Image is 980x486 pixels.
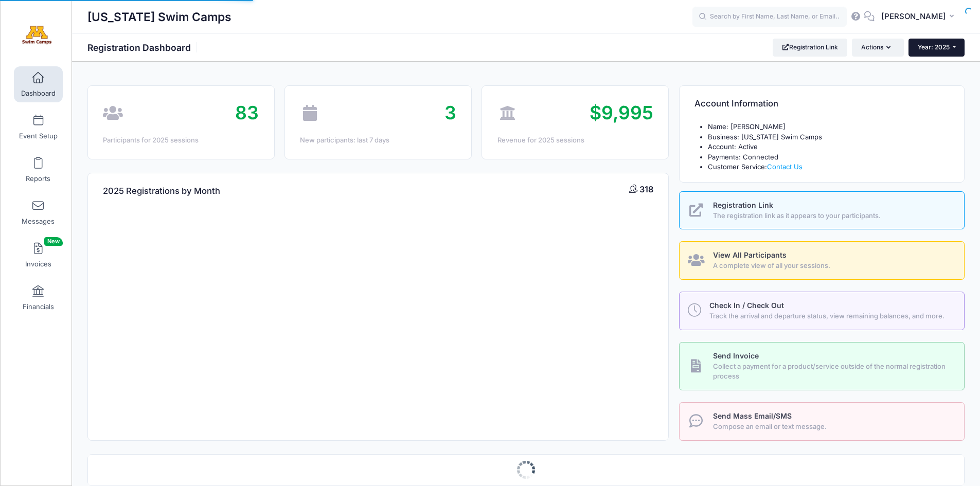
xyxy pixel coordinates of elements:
span: Registration Link [713,201,773,209]
a: Dashboard [14,66,63,102]
li: Name: [PERSON_NAME] [708,122,949,132]
span: Send Invoice [713,351,759,360]
h1: [US_STATE] Swim Camps [87,5,231,29]
a: Financials [14,280,63,316]
span: 83 [235,101,259,124]
span: Compose an email or text message. [713,422,953,432]
a: Contact Us [767,163,803,171]
span: $9,995 [590,101,653,124]
h1: Registration Dashboard [87,42,200,53]
li: Payments: Connected [708,152,949,163]
span: [PERSON_NAME] [881,11,946,22]
div: Participants for 2025 sessions [103,135,259,146]
li: Customer Service: [708,162,949,172]
a: Event Setup [14,109,63,145]
h4: 2025 Registrations by Month [103,176,220,206]
button: Actions [852,39,903,56]
li: Business: [US_STATE] Swim Camps [708,132,949,142]
span: Collect a payment for a product/service outside of the normal registration process [713,362,953,382]
span: Financials [23,302,54,311]
span: Track the arrival and departure status, view remaining balances, and more. [709,311,952,321]
span: 318 [639,184,653,194]
span: Messages [22,217,55,226]
span: Invoices [25,260,51,268]
button: [PERSON_NAME] [875,5,965,29]
span: Dashboard [21,89,56,98]
span: Send Mass Email/SMS [713,411,792,420]
div: New participants: last 7 days [300,135,456,146]
a: Minnesota Swim Camps [1,11,73,60]
span: Event Setup [19,132,58,140]
div: Revenue for 2025 sessions [497,135,653,146]
li: Account: Active [708,142,949,152]
span: View All Participants [713,250,787,259]
a: Send Mass Email/SMS Compose an email or text message. [679,402,965,441]
a: Check In / Check Out Track the arrival and departure status, view remaining balances, and more. [679,292,965,330]
a: View All Participants A complete view of all your sessions. [679,241,965,280]
span: Year: 2025 [918,43,950,51]
span: New [44,237,63,246]
a: Reports [14,152,63,188]
a: Registration Link [773,39,847,56]
input: Search by First Name, Last Name, or Email... [692,7,847,27]
h4: Account Information [694,89,778,119]
span: 3 [444,101,456,124]
a: InvoicesNew [14,237,63,273]
img: Minnesota Swim Camps [17,16,56,55]
span: A complete view of all your sessions. [713,261,953,271]
span: Reports [26,174,50,183]
span: The registration link as it appears to your participants. [713,211,953,221]
a: Messages [14,194,63,230]
button: Year: 2025 [908,39,965,56]
a: Send Invoice Collect a payment for a product/service outside of the normal registration process [679,342,965,390]
a: Registration Link The registration link as it appears to your participants. [679,191,965,230]
span: Check In / Check Out [709,301,784,310]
